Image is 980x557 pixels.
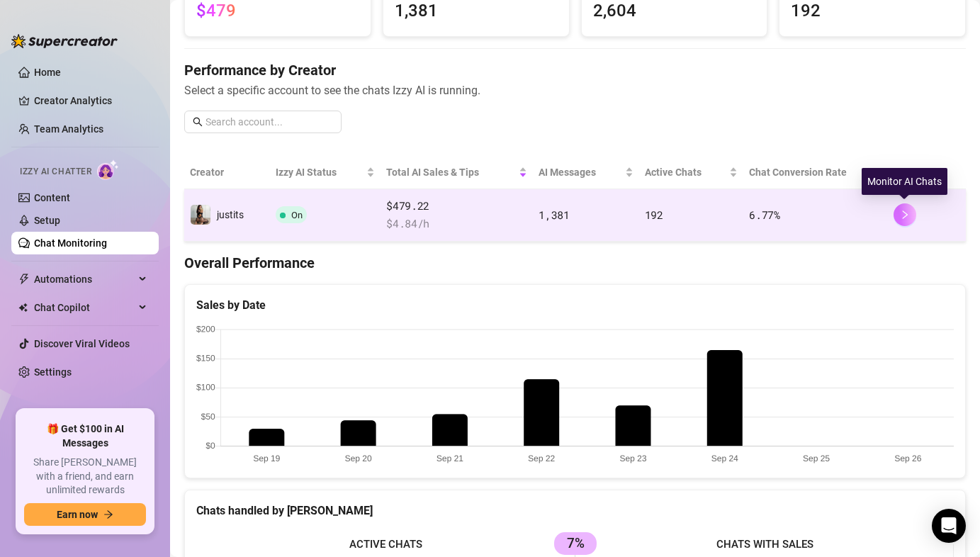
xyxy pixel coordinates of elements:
[645,208,663,222] span: 192
[381,156,533,189] th: Total AI Sales & Tips
[193,117,203,127] span: search
[196,1,236,21] span: $479
[34,338,130,349] a: Discover Viral Videos
[386,198,527,215] span: $479.22
[184,156,270,189] th: Creator
[34,89,147,112] a: Creator Analytics
[276,164,364,180] span: Izzy AI Status
[34,237,107,249] a: Chat Monitoring
[645,164,727,180] span: Active Chats
[184,81,966,99] span: Select a specific account to see the chats Izzy AI is running.
[291,210,303,220] span: On
[205,114,333,130] input: Search account...
[57,509,98,520] span: Earn now
[34,192,70,203] a: Content
[270,156,381,189] th: Izzy AI Status
[386,164,516,180] span: Total AI Sales & Tips
[539,164,621,180] span: AI Messages
[18,274,30,285] span: thunderbolt
[34,268,135,291] span: Automations
[749,208,780,222] span: 6.77 %
[34,123,103,135] a: Team Analytics
[932,509,966,543] div: Open Intercom Messenger
[894,203,916,226] button: right
[184,253,966,273] h4: Overall Performance
[34,366,72,378] a: Settings
[103,510,113,519] span: arrow-right
[196,296,954,314] div: Sales by Date
[533,156,638,189] th: AI Messages
[34,215,60,226] a: Setup
[191,205,210,225] img: justits
[24,422,146,450] span: 🎁 Get $100 in AI Messages
[196,502,954,519] div: Chats handled by [PERSON_NAME]
[743,156,887,189] th: Chat Conversion Rate
[97,159,119,180] img: AI Chatter
[900,210,910,220] span: right
[217,209,244,220] span: justits
[18,303,28,313] img: Chat Copilot
[34,296,135,319] span: Chat Copilot
[34,67,61,78] a: Home
[184,60,966,80] h4: Performance by Creator
[862,168,947,195] div: Monitor AI Chats
[24,456,146,497] span: Share [PERSON_NAME] with a friend, and earn unlimited rewards
[639,156,744,189] th: Active Chats
[11,34,118,48] img: logo-BBDzfeDw.svg
[20,165,91,179] span: Izzy AI Chatter
[24,503,146,526] button: Earn nowarrow-right
[386,215,527,232] span: $ 4.84 /h
[539,208,570,222] span: 1,381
